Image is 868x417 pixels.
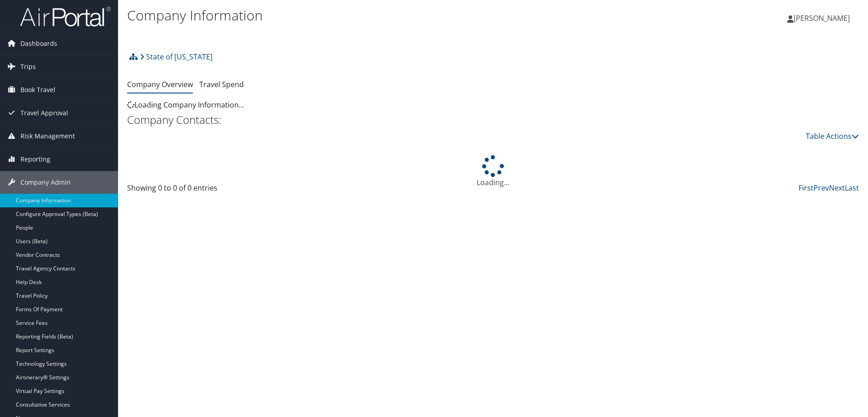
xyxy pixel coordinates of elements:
a: Next [829,183,845,193]
a: Travel Spend [199,79,244,89]
div: Showing 0 to 0 of 0 entries [127,182,300,198]
h2: Company Contacts: [127,112,859,128]
span: Company Admin [20,171,71,194]
span: Travel Approval [20,102,68,124]
span: Reporting [20,148,50,171]
span: Risk Management [20,125,75,147]
a: Company Overview [127,79,193,89]
span: Book Travel [20,78,55,101]
span: Dashboards [20,32,57,55]
h1: Company Information [127,6,615,25]
img: airportal-logo.png [20,6,111,27]
div: Loading... [127,155,859,188]
span: Loading Company Information... [127,100,244,110]
a: Last [845,183,859,193]
a: State of [US_STATE] [140,48,212,66]
a: First [799,183,814,193]
span: Trips [20,55,36,78]
a: Prev [814,183,829,193]
span: [PERSON_NAME] [794,13,850,23]
a: Table Actions [806,131,859,141]
a: [PERSON_NAME] [787,5,859,32]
